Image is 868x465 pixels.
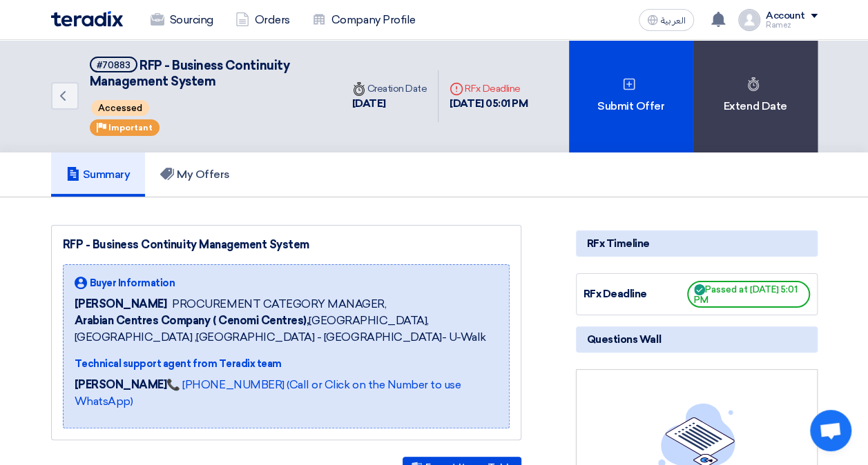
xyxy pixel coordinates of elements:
[75,313,498,346] span: [GEOGRAPHIC_DATA], [GEOGRAPHIC_DATA] ,[GEOGRAPHIC_DATA] - [GEOGRAPHIC_DATA]- U-Walk
[766,10,805,22] div: Account
[661,16,686,26] span: العربية
[584,286,687,302] div: RFx Deadline
[90,58,290,89] span: RFP - Business Continuity Management System
[75,296,167,313] span: [PERSON_NAME]
[450,96,528,112] div: [DATE] 05:01 PM
[75,314,309,327] b: Arabian Centres Company ( Cenomi Centres),
[693,40,818,152] div: Extend Date
[90,57,325,90] h5: RFP - Business Continuity Management System
[97,61,131,70] div: #70883
[576,230,818,257] div: RFx Timeline
[75,378,461,408] a: 📞 [PHONE_NUMBER] (Call or Click on the Number to use WhatsApp)
[587,332,661,347] span: Questions Wall
[75,357,498,371] div: Technical support agent from Teradix team
[90,276,175,290] span: Buyer Information
[66,168,131,181] h5: Summary
[172,296,386,313] span: PROCUREMENT CATEGORY MANAGER,
[450,81,528,96] div: RFx Deadline
[139,5,224,35] a: Sourcing
[352,96,427,112] div: [DATE]
[352,81,427,96] div: Creation Date
[224,5,301,35] a: Orders
[91,100,149,116] span: Accessed
[738,9,760,31] img: profile_test.png
[687,281,810,308] span: Passed at [DATE] 5:01 PM
[51,11,123,27] img: Teradix logo
[108,123,153,132] span: Important
[301,5,427,35] a: Company Profile
[569,40,693,152] div: Submit Offer
[766,21,818,29] div: Ramez
[51,152,146,197] a: Summary
[63,237,510,253] div: RFP - Business Continuity Management System
[145,152,245,197] a: My Offers
[639,9,694,31] button: العربية
[160,168,230,181] h5: My Offers
[75,378,167,391] strong: [PERSON_NAME]
[810,410,851,451] div: Open chat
